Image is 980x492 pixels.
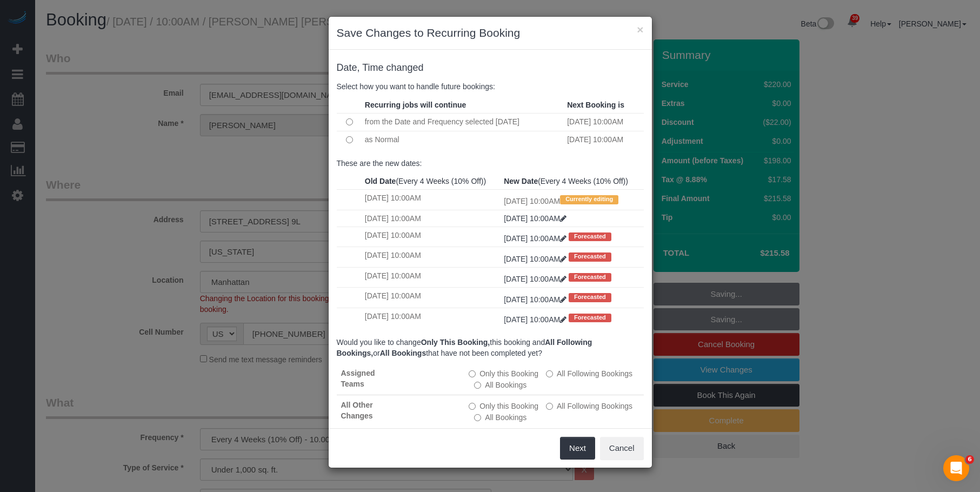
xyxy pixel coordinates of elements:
strong: Assigned Teams [341,369,375,388]
h3: Save Changes to Recurring Booking [337,25,644,41]
label: All other bookings in the series will remain the same. [469,401,538,411]
td: [DATE] 10:00AM [362,190,501,210]
a: [DATE] 10:00AM [504,315,569,324]
th: (Every 4 Weeks (10% Off)) [501,173,643,190]
p: These are the new dates: [337,158,644,169]
p: Select how you want to handle future bookings: [337,81,644,92]
td: [DATE] 10:00AM [362,210,501,227]
h4: changed [337,63,644,74]
span: Currently editing [560,195,618,204]
input: All Bookings [474,382,481,389]
label: All other bookings in the series will remain the same. [469,368,538,379]
td: [DATE] 10:00AM [501,190,643,210]
td: [DATE] 10:00AM [362,267,501,287]
span: Forecasted [569,252,611,261]
input: All Following Bookings [546,403,553,410]
td: as Normal [362,131,564,149]
a: [DATE] 10:00AM [504,214,566,223]
iframe: Intercom live chat [943,455,969,481]
strong: New Date [504,177,538,185]
span: 6 [965,455,974,464]
td: [DATE] 10:00AM [564,113,643,131]
button: Cancel [600,437,644,460]
input: Only this Booking [469,403,476,410]
button: Next [560,437,595,460]
input: Only this Booking [469,370,476,377]
td: [DATE] 10:00AM [362,227,501,247]
b: All Bookings [380,349,426,357]
a: [DATE] 10:00AM [504,234,569,243]
td: from the Date and Frequency selected [DATE] [362,113,564,131]
label: This and all the bookings after it will be changed. [546,368,632,379]
p: Would you like to change this booking and or that have not been completed yet? [337,337,644,358]
button: × [637,24,643,35]
th: (Every 4 Weeks (10% Off)) [362,173,501,190]
label: All bookings that have not been completed yet will be changed. [474,412,526,423]
td: [DATE] 10:00AM [362,308,501,328]
strong: All Other Changes [341,401,373,420]
strong: Old Date [365,177,396,185]
td: [DATE] 10:00AM [362,247,501,267]
input: All Following Bookings [546,370,553,377]
span: Forecasted [569,314,611,322]
span: Forecasted [569,293,611,302]
a: [DATE] 10:00AM [504,295,569,304]
a: [DATE] 10:00AM [504,275,569,283]
a: [DATE] 10:00AM [504,255,569,263]
span: Forecasted [569,232,611,241]
span: Date, Time [337,62,384,73]
td: [DATE] 10:00AM [564,131,643,149]
label: This and all the bookings after it will be changed. [546,401,632,411]
b: Only This Booking, [421,338,490,347]
input: All Bookings [474,414,481,421]
strong: Next Booking is [567,101,624,109]
td: [DATE] 10:00AM [362,288,501,308]
strong: Recurring jobs will continue [365,101,466,109]
label: All bookings that have not been completed yet will be changed. [474,380,526,390]
span: Forecasted [569,273,611,282]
